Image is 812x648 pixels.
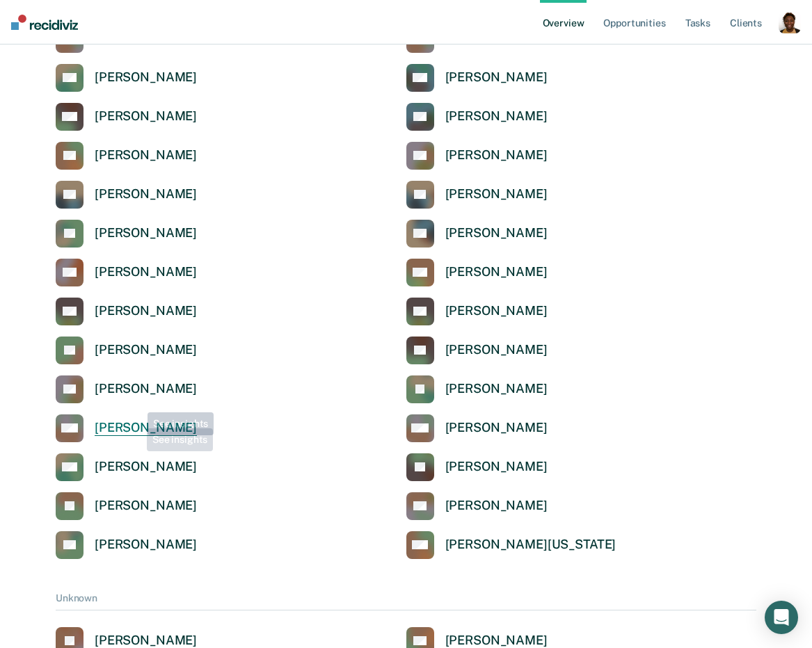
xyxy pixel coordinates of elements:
div: [PERSON_NAME] [95,70,197,86]
a: [PERSON_NAME] [56,103,197,131]
div: [PERSON_NAME] [95,147,197,163]
div: [PERSON_NAME][US_STATE] [445,537,616,553]
a: [PERSON_NAME] [406,142,548,170]
div: [PERSON_NAME] [95,342,197,358]
div: [PERSON_NAME] [95,108,197,124]
div: [PERSON_NAME] [445,459,548,475]
div: [PERSON_NAME] [95,186,197,202]
a: [PERSON_NAME] [56,142,197,170]
a: [PERSON_NAME] [56,337,197,364]
a: [PERSON_NAME] [406,414,548,442]
a: [PERSON_NAME] [406,220,548,248]
div: [PERSON_NAME] [445,264,548,280]
div: [PERSON_NAME] [95,225,197,241]
a: [PERSON_NAME] [406,298,548,325]
div: [PERSON_NAME] [95,498,197,514]
a: [PERSON_NAME] [406,259,548,286]
div: [PERSON_NAME] [445,420,548,436]
div: [PERSON_NAME] [445,342,548,358]
a: [PERSON_NAME] [406,181,548,209]
a: [PERSON_NAME][US_STATE] [406,531,616,559]
div: [PERSON_NAME] [445,381,548,397]
div: [PERSON_NAME] [445,147,548,163]
div: [PERSON_NAME] [445,186,548,202]
a: [PERSON_NAME] [56,375,197,403]
a: [PERSON_NAME] [56,492,197,520]
a: [PERSON_NAME] [406,103,548,131]
div: [PERSON_NAME] [95,264,197,280]
a: [PERSON_NAME] [56,64,197,92]
div: [PERSON_NAME] [95,537,197,553]
a: [PERSON_NAME] [56,531,197,559]
a: [PERSON_NAME] [406,64,548,92]
div: [PERSON_NAME] [95,303,197,319]
div: [PERSON_NAME] [445,498,548,514]
div: [PERSON_NAME] [95,420,197,436]
div: [PERSON_NAME] [95,459,197,475]
a: [PERSON_NAME] [406,453,548,481]
a: [PERSON_NAME] [56,414,197,442]
div: Open Intercom Messenger [765,601,798,634]
div: [PERSON_NAME] [95,381,197,397]
a: [PERSON_NAME] [56,259,197,286]
div: [PERSON_NAME] [445,225,548,241]
a: [PERSON_NAME] [56,453,197,481]
img: Recidiviz [11,15,78,30]
a: [PERSON_NAME] [56,298,197,325]
div: Unknown [56,592,756,610]
a: [PERSON_NAME] [56,220,197,248]
a: [PERSON_NAME] [406,492,548,520]
div: [PERSON_NAME] [445,303,548,319]
a: [PERSON_NAME] [56,181,197,209]
div: [PERSON_NAME] [445,108,548,124]
div: [PERSON_NAME] [445,70,548,86]
a: [PERSON_NAME] [406,375,548,403]
a: [PERSON_NAME] [406,337,548,364]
